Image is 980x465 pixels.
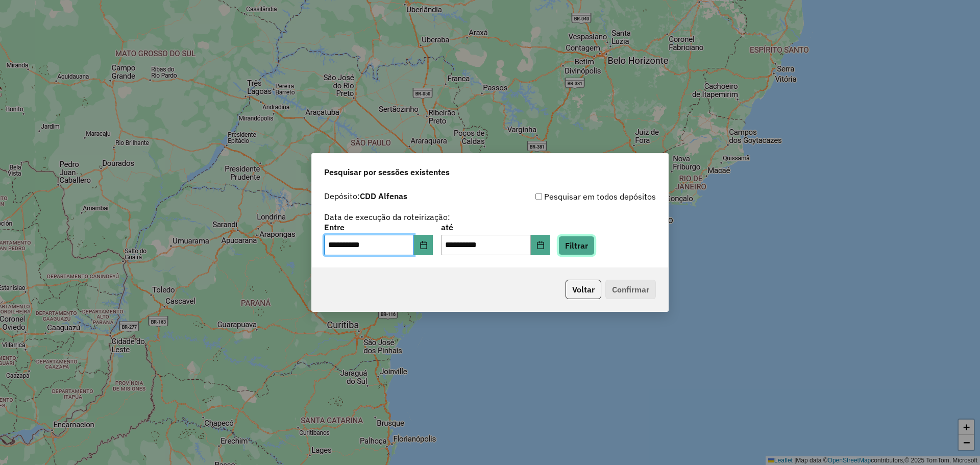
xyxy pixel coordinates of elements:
span: Pesquisar por sessões existentes [324,166,450,178]
button: Choose Date [414,235,433,255]
div: Pesquisar em todos depósitos [490,190,656,203]
label: Depósito: [324,190,407,202]
button: Choose Date [531,235,550,255]
button: Filtrar [558,236,595,255]
strong: CDD Alfenas [360,191,407,201]
label: Entre [324,221,433,233]
label: até [441,221,550,233]
button: Voltar [566,280,601,299]
label: Data de execução da roteirização: [324,211,450,223]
